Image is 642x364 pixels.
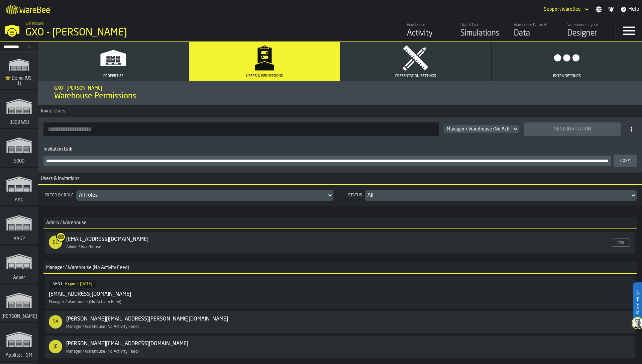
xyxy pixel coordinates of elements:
div: Manager / Warehouse (No Activity Feed) [66,349,219,354]
span: Users & Invitations [38,176,80,181]
div: Admin / Warehouse [66,245,179,250]
span: Expires [65,282,79,286]
div: DropdownMenuValue-all [367,191,627,199]
div: Activity [407,28,449,39]
span: Properties [103,74,123,78]
a: link-to-/wh/i/d1ef1afb-ce11-4124-bdae-ba3d01893ec0/simulations [0,90,38,129]
label: button-toggle-Settings [593,6,605,13]
div: [EMAIL_ADDRESS][DOMAIN_NAME] [49,290,131,298]
span: AAG [13,197,25,203]
a: [PERSON_NAME][EMAIL_ADDRESS][PERSON_NAME][DOMAIN_NAME] [66,315,228,323]
a: link-to-/wh/i/27cb59bd-8ba0-4176-b0f1-d82d60966913/simulations [0,168,38,207]
h3: title-section-Manager / Warehouse (No Activity Feed) [43,262,637,274]
a: link-to-/wh/i/662479f8-72da-4751-a936-1d66c412adb4/simulations [0,323,38,362]
h3: title-section-Users & Invitations [38,173,642,185]
span: Warehouse Permissions [54,91,136,102]
div: GXO - [PERSON_NAME] [25,27,206,39]
a: link-to-/wh/i/879171bb-fb62-45b6-858d-60381ae340f0/designer [562,20,615,41]
div: DA [49,315,62,329]
span: You [612,239,630,247]
div: Warehouse Datasets [514,23,556,27]
span: Invite Users [38,108,66,114]
p: Invitation Link [43,147,637,152]
h3: title-section-Invite Users [38,105,642,117]
div: Manager / Warehouse (No Activity Feed) [66,325,259,329]
div: DropdownMenuValue-all [79,191,324,199]
span: Manager / Warehouse (No Activity Feed) [43,265,129,270]
div: DropdownMenuValue-Support WareBee [541,5,590,13]
span: Manager / Warehouse (No Activity Feed) [49,300,121,304]
label: Need Help? [634,283,641,321]
label: button-toggle-Notifications [605,6,617,13]
div: Updated: N/A Created: 26/09/2025, 08:25:59 [80,282,92,286]
div: title-Warehouse Permissions [38,81,642,105]
button: button-Copy [614,155,637,167]
span: AAG2 [12,236,26,242]
span: Extra Settings [553,74,581,78]
a: link-to-/wh/i/ba0ffe14-8e36-4604-ab15-0eac01efbf24/simulations [0,207,38,246]
span: Help [628,5,639,13]
span: ⭐ Demo (US-1) [3,76,35,86]
div: JE [49,340,62,353]
div: Copy [618,159,633,163]
span: Manager / Warehouse (No Activity Feed) [447,126,530,132]
span: Presentation Settings [395,74,436,78]
a: [PERSON_NAME][EMAIL_ADDRESS][DOMAIN_NAME] [66,340,188,348]
div: DropdownMenuValue-Support WareBee [544,7,581,12]
div: Data [514,28,556,39]
span: 8000 [12,159,26,164]
span: Warehouse [25,21,43,26]
span: Admin / Warehouse [43,220,87,225]
label: button-toggle-Help [618,5,642,13]
div: Digital Twin [460,23,503,27]
div: Warehouse Layout [567,23,610,27]
a: link-to-/wh/i/103622fe-4b04-4da1-b95f-2619b9c959cc/simulations [0,52,38,90]
div: Designer [567,28,610,39]
div: Filter by role [43,193,75,198]
input: button-toolbar- [43,122,439,136]
a: link-to-/wh/i/879171bb-fb62-45b6-858d-60381ae340f0/data [508,20,562,41]
a: link-to-/wh/i/b2e041e4-2753-4086-a82a-958e8abdd2c7/simulations [0,129,38,168]
span: SENT [53,282,63,286]
h3: title-section-Admin / Warehouse [43,217,637,229]
div: Status [347,193,363,198]
span: Applitec - SM [4,353,34,358]
span: Users & Permissions [246,74,283,78]
div: Filter by roleDropdownMenuValue-all [43,190,333,201]
div: DropdownMenuValue-0070f257-4417-499e-a598-36afbc6be0ca [444,125,519,133]
a: link-to-/wh/i/879171bb-fb62-45b6-858d-60381ae340f0/feed/ [401,20,455,41]
label: button-toggle-Menu [616,20,642,41]
h2: Sub Title [54,84,626,91]
div: DropdownMenuValue-0070f257-4417-499e-a598-36afbc6be0ca [447,126,510,132]
a: link-to-/wh/i/862141b4-a92e-43d2-8b2b-6509793ccc83/simulations [0,246,38,284]
button: button-Send Invitation [524,122,621,136]
div: Warehouse [407,23,449,27]
a: link-to-/wh/i/879171bb-fb62-45b6-858d-60381ae340f0/simulations [455,20,508,41]
div: SU [49,236,62,249]
a: link-to-/wh/i/72fe6713-8242-4c3c-8adf-5d67388ea6d5/simulations [0,284,38,323]
div: StatusDropdownMenuValue-all [347,190,637,201]
div: Send Invitation [528,126,617,132]
a: [EMAIL_ADDRESS][DOMAIN_NAME] [66,236,148,244]
span: 3309 WSI [8,120,30,125]
span: Adyar [12,275,26,280]
div: Simulations [460,28,503,39]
